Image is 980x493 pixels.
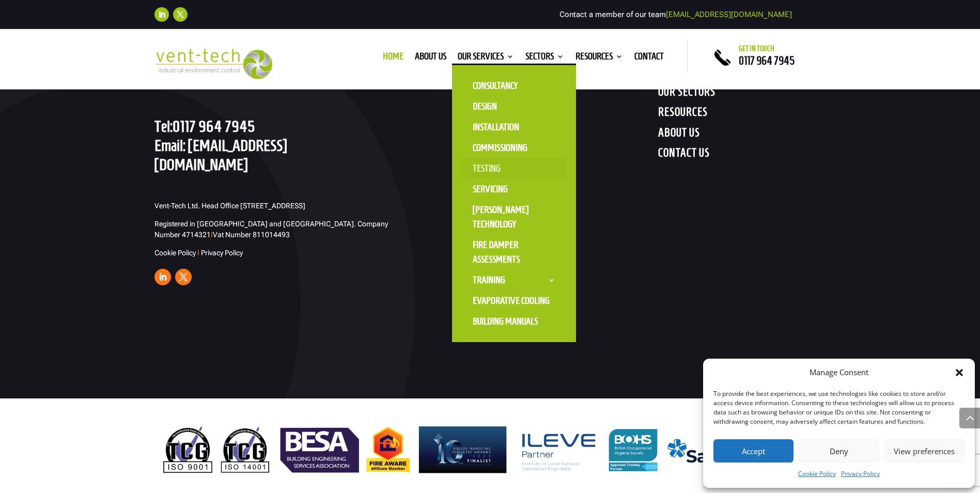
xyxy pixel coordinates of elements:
[197,249,199,257] span: I
[658,126,826,144] h4: ABOUT US
[154,269,171,285] a: Follow on LinkedIn
[154,117,255,135] a: Tel:0117 964 7945
[798,468,836,480] a: Cookie Policy
[658,85,826,103] h4: OUR SECTORS
[713,389,963,426] div: To provide the best experiences, we use technologies like cookies to store and/or access device i...
[954,367,965,378] div: Close dialog
[462,137,566,158] a: Commissioning
[462,96,566,117] a: Design
[739,44,774,53] span: Get in touch
[458,53,514,64] a: Our Services
[415,53,446,64] a: About us
[462,290,566,311] a: Evaporative Cooling
[462,75,566,96] a: Consultancy
[884,439,965,463] button: View preferences
[713,439,794,463] button: Accept
[383,53,403,64] a: Home
[154,220,388,239] span: Registered in [GEOGRAPHIC_DATA] and [GEOGRAPHIC_DATA]. Company Number 4714321 Vat Number 811014493
[462,235,566,270] a: Fire Damper Assessments
[462,158,566,179] a: Testing
[154,136,185,154] span: Email:
[462,179,566,199] a: Servicing
[154,136,287,173] a: [EMAIL_ADDRESS][DOMAIN_NAME]
[658,146,826,164] h4: CONTACT US
[154,249,196,257] a: Cookie Policy
[154,49,273,79] img: 2023-09-27T08_35_16.549ZVENT-TECH---Clear-background
[175,269,192,285] a: Follow on X
[154,7,169,22] a: Follow on LinkedIn
[154,117,173,135] span: Tel:
[810,366,868,379] div: Manage Consent
[462,311,566,332] a: Building Manuals
[154,419,826,481] img: Email footer Apr 25
[575,53,623,64] a: Resources
[634,53,664,64] a: Contact
[462,199,566,235] a: [PERSON_NAME] Technology
[525,53,564,64] a: Sectors
[739,54,795,67] a: 0117 964 7945
[211,230,213,239] span: I
[841,468,880,480] a: Privacy Policy
[658,105,826,124] h4: RESOURCES
[462,270,566,290] a: Training
[201,249,243,257] a: Privacy Policy
[173,7,188,22] a: Follow on X
[154,202,305,210] span: Vent-Tech Ltd. Head Office [STREET_ADDRESS]
[462,117,566,137] a: Installation
[559,10,792,19] span: Contact a member of our team
[799,439,879,463] button: Deny
[666,10,792,19] a: [EMAIL_ADDRESS][DOMAIN_NAME]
